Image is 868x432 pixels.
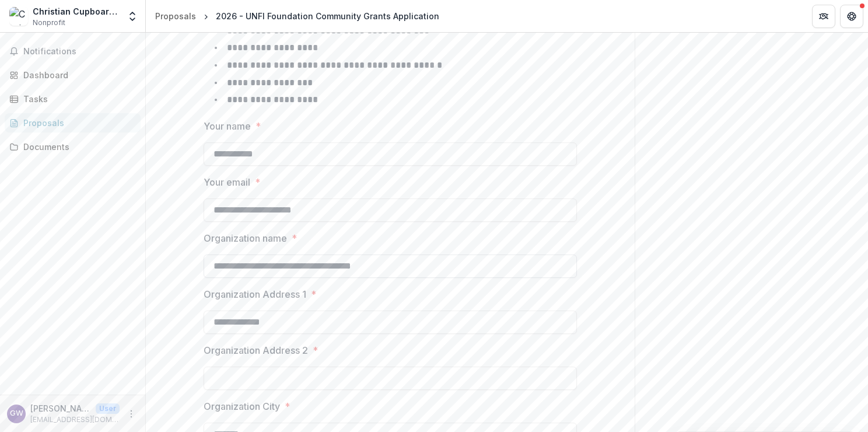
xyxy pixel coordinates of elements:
[840,5,863,28] button: Get Help
[204,119,251,133] p: Your name
[204,175,250,189] p: Your email
[150,8,444,25] nav: breadcrumb
[23,117,131,129] div: Proposals
[33,18,65,28] span: Nonprofit
[23,47,136,57] span: Notifications
[10,410,23,417] div: Grace Weber
[5,89,141,109] a: Tasks
[150,8,201,25] a: Proposals
[124,407,138,421] button: More
[216,10,439,22] div: 2026 - UNFI Foundation Community Grants Application
[204,287,306,301] p: Organization Address 1
[5,42,141,61] button: Notifications
[155,10,196,22] div: Proposals
[204,399,280,413] p: Organization City
[204,343,308,357] p: Organization Address 2
[5,65,141,85] a: Dashboard
[23,69,131,81] div: Dashboard
[33,5,120,18] div: Christian Cupboard Emergency Food Shelf
[9,7,28,26] img: Christian Cupboard Emergency Food Shelf
[812,5,835,28] button: Partners
[30,402,91,414] p: [PERSON_NAME]
[96,403,120,414] p: User
[204,231,287,245] p: Organization name
[5,137,141,156] a: Documents
[30,414,120,425] p: [EMAIL_ADDRESS][DOMAIN_NAME]
[23,93,131,105] div: Tasks
[23,141,131,153] div: Documents
[124,5,141,28] button: Open entity switcher
[5,113,141,133] a: Proposals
